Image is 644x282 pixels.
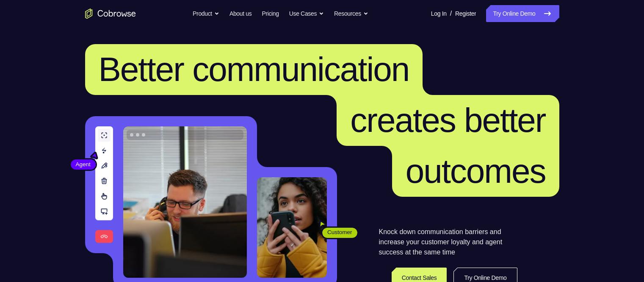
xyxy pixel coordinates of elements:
[85,8,136,19] a: Go to the home page
[406,152,546,190] span: outcomes
[99,50,409,88] span: Better communication
[193,5,219,22] button: Product
[350,101,545,139] span: creates better
[486,5,559,22] a: Try Online Demo
[289,5,324,22] button: Use Cases
[257,177,327,278] img: A customer holding their phone
[455,5,476,22] a: Register
[450,8,452,19] span: /
[262,5,279,22] a: Pricing
[123,126,247,278] img: A customer support agent talking on the phone
[431,5,447,22] a: Log In
[334,5,368,22] button: Resources
[229,5,252,22] a: About us
[379,227,517,257] p: Knock down communication barriers and increase your customer loyalty and agent success at the sam...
